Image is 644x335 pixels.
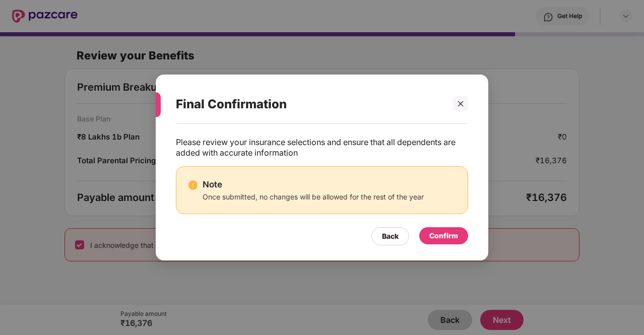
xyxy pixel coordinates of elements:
[176,85,444,124] div: Final Confirmation
[382,231,399,242] div: Back
[203,192,424,202] div: Once submitted, no changes will be allowed for the rest of the year
[203,179,424,190] div: Note
[176,137,468,158] div: Please review your insurance selections and ensure that all dependents are added with accurate in...
[188,180,198,189] img: svg+xml;base64,PHN2ZyBpZD0iRGFuZ2VyX2FsZXJ0IiBkYXRhLW5hbWU9IkRhbmdlciBhbGVydCIgeG1sbnM9Imh0dHA6Ly...
[429,230,458,241] div: Confirm
[457,100,464,107] span: close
